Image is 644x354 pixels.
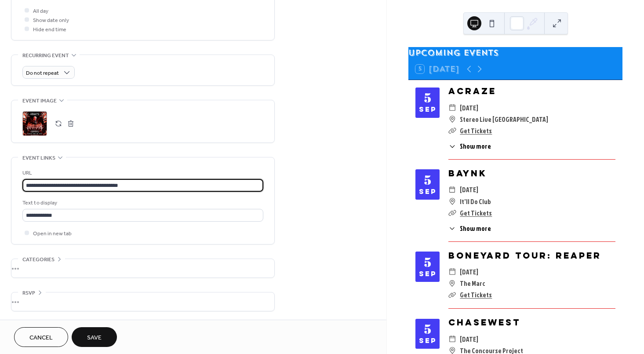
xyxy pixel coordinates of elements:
div: ​ [448,184,456,195]
span: Categories [22,255,55,264]
span: [DATE] [460,333,478,345]
span: Open in new tab [33,229,72,238]
div: ​ [448,223,456,234]
div: ••• [11,292,274,311]
div: ​ [448,125,456,136]
button: Save [72,327,117,347]
span: It'll Do Club [460,196,491,207]
div: Sep [419,338,437,344]
a: Boneyard Tour: REAPER [448,250,601,261]
div: ​ [448,266,456,277]
div: ••• [11,259,274,277]
span: RSVP [22,288,35,298]
a: BAYNK [448,168,487,179]
div: URL [22,168,262,178]
span: Recurring event [22,51,69,60]
a: ChaseWest [448,317,520,328]
div: ​ [448,207,456,219]
div: 5 [424,324,431,336]
div: ​ [448,289,456,300]
div: Sep [419,106,437,113]
div: 5 [424,257,431,269]
div: ​ [448,102,456,113]
span: Stereo Live [GEOGRAPHIC_DATA] [460,113,548,125]
div: ​ [448,141,456,151]
a: ACRAZE [448,85,496,96]
button: ​Show more [448,223,491,234]
span: Show more [460,223,491,234]
span: Do not repeat [26,68,59,78]
button: Cancel [14,327,68,347]
span: Cancel [29,333,53,343]
span: [DATE] [460,184,478,195]
div: ​ [448,113,456,125]
div: Sep [419,271,437,277]
span: Event image [22,96,57,106]
button: ​Show more [448,141,491,151]
div: ​ [448,196,456,207]
a: Get Tickets [460,208,492,218]
div: 5 [424,92,431,105]
div: Upcoming events [408,47,622,58]
span: All day [33,7,48,16]
div: Sep [419,189,437,195]
a: Get Tickets [460,126,492,135]
div: ; [22,111,47,136]
a: Get Tickets [460,290,492,299]
div: ​ [448,333,456,345]
span: Show date only [33,16,69,25]
span: [DATE] [460,266,478,277]
span: Event links [22,153,55,163]
span: Show more [460,141,491,151]
div: 5 [424,175,431,187]
span: Hide end time [33,25,66,34]
span: Save [87,333,102,343]
div: ​ [448,277,456,289]
div: Text to display [22,198,262,208]
span: [DATE] [460,102,478,113]
span: The Marc [460,277,485,289]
